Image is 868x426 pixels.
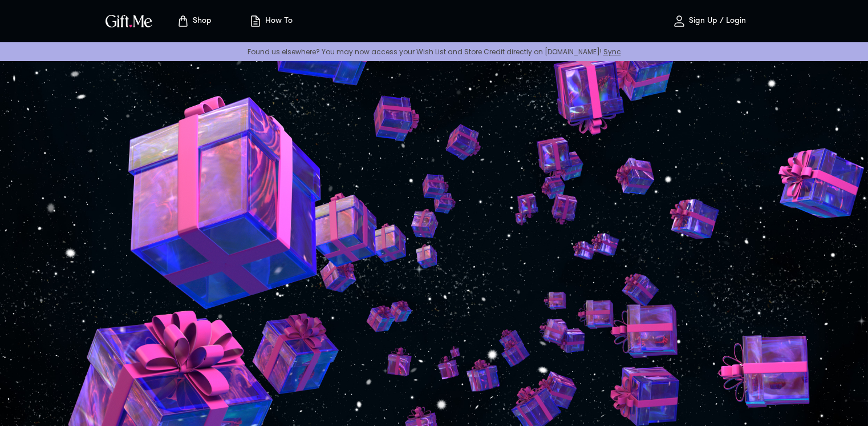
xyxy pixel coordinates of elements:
p: Sign Up / Login [686,17,746,26]
button: How To [239,3,302,39]
img: how-to.svg [249,14,262,28]
button: Store page [163,3,225,39]
img: GiftMe Logo [103,13,155,29]
p: How To [262,17,293,26]
a: Sync [603,47,621,57]
p: Shop [190,17,212,26]
p: Found us elsewhere? You may now access your Wish List and Store Credit directly on [DOMAIN_NAME]! [9,47,859,57]
button: Sign Up / Login [652,3,766,39]
button: GiftMe Logo [102,14,156,28]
